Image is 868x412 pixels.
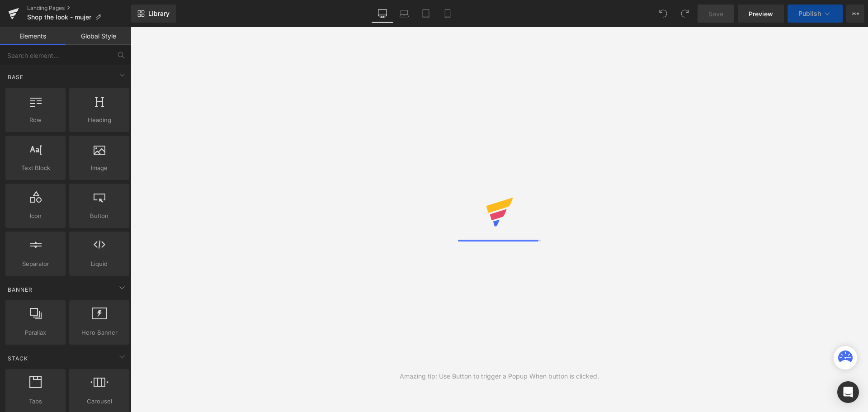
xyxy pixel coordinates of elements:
span: Tabs [8,397,63,406]
span: Save [708,9,723,19]
button: Redo [676,5,694,23]
span: Banner [7,285,33,294]
a: Landing Pages [27,5,131,12]
span: Row [8,115,63,125]
span: Shop the look - mujer [27,14,91,21]
span: Preview [749,9,773,19]
span: Publish [798,10,821,17]
span: Stack [7,354,29,363]
span: Liquid [72,259,127,269]
button: More [846,5,864,23]
a: Tablet [415,5,437,23]
span: Icon [8,211,63,221]
span: Heading [72,115,127,125]
a: Preview [738,5,784,23]
button: Publish [788,5,843,23]
a: Desktop [372,5,393,23]
span: Separator [8,259,63,269]
span: Parallax [8,328,63,337]
span: Hero Banner [72,328,127,337]
div: Amazing tip: Use Button to trigger a Popup When button is clicked. [400,371,599,381]
a: New Library [131,5,176,23]
a: Global Style [66,27,131,45]
div: Open Intercom Messenger [837,381,859,403]
span: Base [7,73,24,81]
span: Image [72,163,127,173]
a: Laptop [393,5,415,23]
span: Carousel [72,397,127,406]
a: Mobile [437,5,458,23]
span: Library [148,9,170,18]
span: Text Block [8,163,63,173]
span: Button [72,211,127,221]
button: Undo [654,5,672,23]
